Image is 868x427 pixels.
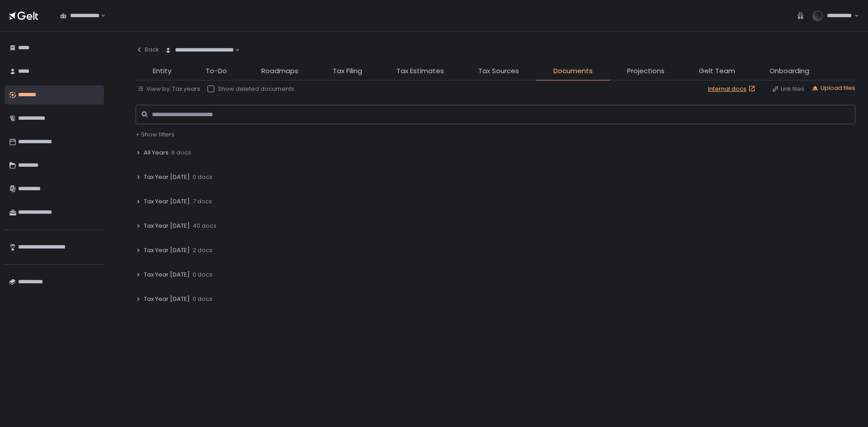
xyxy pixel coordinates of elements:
span: Documents [553,66,593,76]
span: 6 docs [171,149,191,157]
div: Search for option [54,6,105,25]
span: Tax Year [DATE] [144,173,190,181]
span: 0 docs [193,173,212,181]
span: To-Do [206,66,227,76]
span: Tax Year [DATE] [144,271,190,279]
span: 2 docs [193,246,212,254]
span: Tax Year [DATE] [144,295,190,303]
button: View by: Tax years [137,85,200,93]
span: Entity [153,66,171,76]
span: All Years [144,149,169,157]
a: Internal docs [708,85,757,93]
span: 7 docs [193,197,212,206]
span: Tax Sources [478,66,519,76]
span: Tax Year [DATE] [144,222,190,230]
span: Tax Estimates [396,66,444,76]
span: Projections [627,66,665,76]
button: Back [136,41,159,59]
span: 0 docs [193,295,212,303]
span: Roadmaps [261,66,298,76]
span: + Show filters [136,130,175,139]
button: + Show filters [136,131,175,139]
div: Back [136,46,159,54]
button: Link files [772,85,804,93]
span: Tax Year [DATE] [144,246,190,254]
span: Gelt Team [699,66,735,76]
span: 40 docs [193,222,217,230]
span: 0 docs [193,271,212,279]
span: Tax Year [DATE] [144,197,190,206]
span: Tax Filing [333,66,362,76]
span: Onboarding [769,66,809,76]
button: Upload files [811,84,855,92]
div: Search for option [159,41,240,60]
